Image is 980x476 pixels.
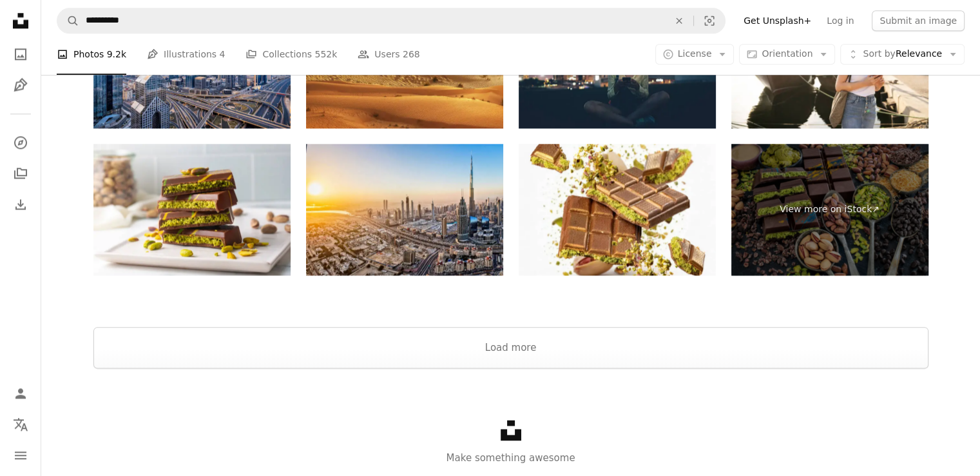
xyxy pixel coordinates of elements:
[403,47,420,61] span: 268
[306,144,503,275] img: City lights in Dubai at sunrise
[358,34,419,75] a: Users 268
[314,47,337,61] span: 552k
[694,8,725,33] button: Visual search
[8,192,34,217] a: Download History
[736,10,819,31] a: Get Unsplash+
[8,412,34,437] button: Language
[8,442,34,468] button: Menu
[41,450,980,466] p: Make something awesome
[739,44,835,64] button: Orientation
[8,130,34,155] a: Explore
[665,8,693,33] button: Clear
[655,44,735,64] button: License
[863,48,942,61] span: Relevance
[8,8,34,36] a: Home — Unsplash
[731,144,928,275] a: View more on iStock↗
[245,34,337,75] a: Collections 552k
[872,10,965,31] button: Submit an image
[93,144,291,275] img: Dubai chocolate, pistachio paste and kunefe filled milk chocolate
[678,48,712,59] span: License
[93,327,928,368] button: Load more
[819,10,861,31] a: Log in
[863,48,895,59] span: Sort by
[57,8,725,34] form: Find visuals sitewide
[840,44,965,64] button: Sort byRelevance
[8,161,34,186] a: Collections
[8,72,34,98] a: Illustrations
[8,381,34,406] a: Log in / Sign up
[220,47,226,61] span: 4
[8,41,34,67] a: Photos
[762,48,812,59] span: Orientation
[519,144,716,275] img: Tasty pistachio chocolate bars
[147,34,225,75] a: Illustrations 4
[57,8,79,33] button: Search Unsplash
